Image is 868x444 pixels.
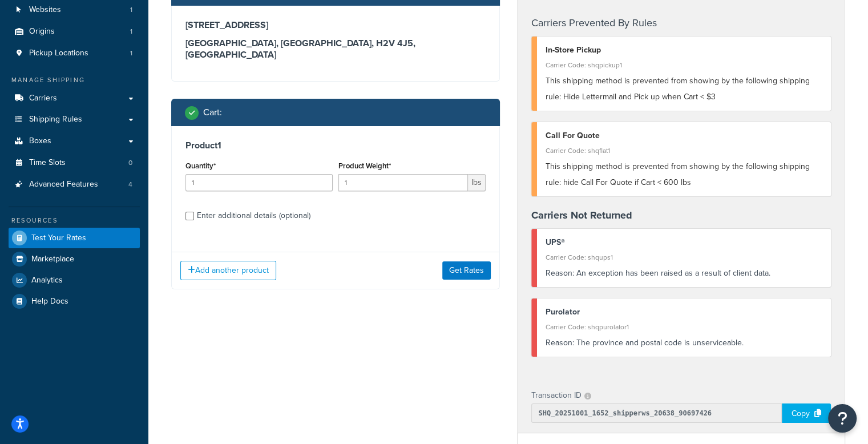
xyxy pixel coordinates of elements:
span: This shipping method is prevented from showing by the following shipping rule: Hide Lettermail an... [546,75,810,103]
div: Purolator [546,304,823,320]
a: Origins1 [9,21,140,42]
span: Carriers [29,94,57,103]
div: UPS® [546,235,823,251]
strong: Carriers Not Returned [531,208,632,223]
a: Time Slots0 [9,152,140,173]
span: Boxes [29,136,51,146]
span: Advanced Features [29,180,98,189]
div: Carrier Code: shqups1 [546,249,823,265]
button: Get Rates [442,261,491,280]
span: Test Your Rates [31,233,86,243]
li: Advanced Features [9,174,140,195]
div: Enter additional details (optional) [197,208,310,224]
button: Add another product [180,261,276,280]
a: Pickup Locations1 [9,43,140,64]
span: Pickup Locations [29,49,88,58]
div: Resources [9,216,140,225]
div: The province and postal code is unserviceable. [546,335,823,351]
li: Time Slots [9,152,140,173]
span: Reason: [546,337,574,349]
span: Time Slots [29,158,66,168]
h3: Product 1 [185,140,486,151]
li: Pickup Locations [9,43,140,64]
span: Marketplace [31,255,74,264]
h4: Carriers Prevented By Rules [531,15,831,31]
span: Reason: [546,267,574,279]
span: 4 [128,180,132,189]
div: In-Store Pickup [546,42,823,58]
label: Quantity* [185,162,216,170]
a: Boxes [9,131,140,152]
p: Transaction ID [531,388,582,403]
h3: [STREET_ADDRESS] [185,19,486,31]
a: Marketplace [9,249,140,269]
div: Call For Quote [546,128,823,144]
a: Help Docs [9,291,140,312]
div: Carrier Code: shqpurolator1 [546,319,823,335]
span: Help Docs [31,297,68,306]
label: Product Weight* [338,162,391,170]
li: Origins [9,21,140,42]
span: lbs [468,174,486,191]
div: Carrier Code: shqpickup1 [546,57,823,73]
a: Advanced Features4 [9,174,140,195]
a: Analytics [9,270,140,290]
h2: Cart : [203,107,222,118]
span: Shipping Rules [29,115,82,124]
a: Carriers [9,88,140,109]
div: Manage Shipping [9,75,140,85]
span: 0 [128,158,132,168]
h3: [GEOGRAPHIC_DATA], [GEOGRAPHIC_DATA], H2V 4J5 , [GEOGRAPHIC_DATA] [185,38,486,60]
span: This shipping method is prevented from showing by the following shipping rule: hide Call For Quot... [546,160,810,188]
span: Websites [29,5,61,15]
input: 0.00 [338,174,468,191]
a: Test Your Rates [9,228,140,248]
a: Shipping Rules [9,109,140,130]
div: Copy [782,403,831,423]
span: Origins [29,27,55,37]
span: 1 [130,5,132,15]
span: 1 [130,27,132,37]
div: An exception has been raised as a result of client data. [546,265,823,281]
input: 0 [185,174,333,191]
button: Open Resource Center [828,404,857,433]
div: Carrier Code: shqflat1 [546,143,823,159]
span: Analytics [31,276,63,285]
input: Enter additional details (optional) [185,212,194,220]
span: 1 [130,49,132,58]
